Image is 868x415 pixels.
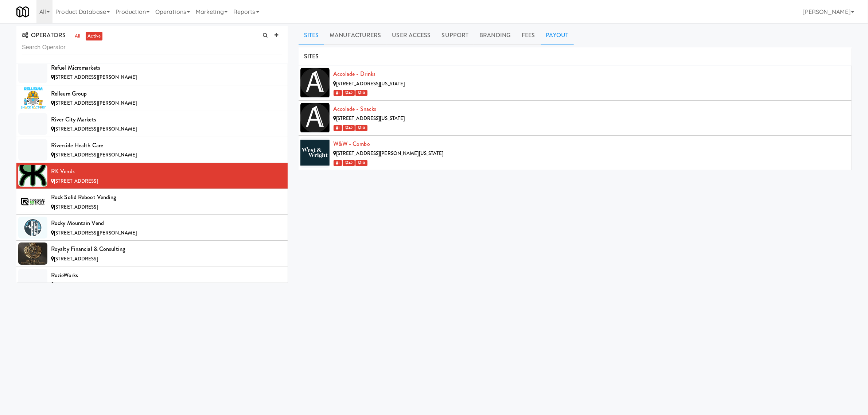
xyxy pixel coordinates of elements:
span: [STREET_ADDRESS][PERSON_NAME] [54,151,137,158]
span: [STREET_ADDRESS][PERSON_NAME] [54,125,137,132]
span: OPERATORS [22,31,66,39]
img: Micromart [16,5,29,18]
div: Refuel Micromarkets [51,62,282,73]
li: Royalty Financial & Consulting[STREET_ADDRESS] [16,241,288,267]
span: 1 [334,90,342,96]
li: Rock Solid Reboot Vending[STREET_ADDRESS] [16,189,288,215]
div: River City Markets [51,114,282,125]
span: [STREET_ADDRESS] [54,203,98,210]
span: 42 [343,90,355,96]
li: River City Markets[STREET_ADDRESS][PERSON_NAME] [16,111,288,137]
span: [STREET_ADDRESS][US_STATE] [336,80,405,87]
a: Fees [516,26,540,44]
span: SITES [304,52,319,61]
div: Rocky Mountain Vend [51,218,282,229]
span: 1 [334,160,342,166]
span: 10 [355,160,367,166]
div: Riverside Health Care [51,140,282,151]
li: Refuel Micromarkets[STREET_ADDRESS][PERSON_NAME] [16,59,288,85]
span: [STREET_ADDRESS] [54,255,98,262]
li: RozieWorks[STREET_ADDRESS] [16,267,288,293]
span: [STREET_ADDRESS] [54,178,98,185]
div: Rock Solid Reboot Vending [51,192,282,203]
div: RozieWorks [51,270,282,281]
a: Sites [299,26,324,44]
li: Relleum Group[STREET_ADDRESS][PERSON_NAME] [16,85,288,111]
span: 1 [334,125,342,131]
div: Royalty Financial & Consulting [51,244,282,255]
a: W&W - Combo [333,140,370,148]
span: 10 [355,125,367,131]
a: Accolade - Snacks [333,105,377,113]
div: Relleum Group [51,88,282,99]
span: 10 [355,90,367,96]
span: [STREET_ADDRESS][PERSON_NAME] [54,74,137,81]
span: [STREET_ADDRESS][PERSON_NAME] [54,100,137,106]
a: active [86,32,102,41]
span: 42 [343,160,355,166]
a: Payout [541,26,574,44]
a: User Access [386,26,436,44]
span: 42 [343,125,355,131]
a: Manufacturers [324,26,386,44]
div: RK Vends [51,166,282,177]
li: Riverside Health Care[STREET_ADDRESS][PERSON_NAME] [16,137,288,163]
span: [STREET_ADDRESS] [54,281,98,288]
li: Rocky Mountain Vend[STREET_ADDRESS][PERSON_NAME] [16,215,288,241]
a: all [73,32,82,41]
a: Branding [474,26,516,44]
a: Support [436,26,474,44]
li: RK Vends[STREET_ADDRESS] [16,163,288,189]
input: Search Operator [22,41,282,54]
a: Accolade - Drinks [333,70,376,78]
span: [STREET_ADDRESS][PERSON_NAME] [54,229,137,236]
span: [STREET_ADDRESS][PERSON_NAME][US_STATE] [336,150,444,157]
span: [STREET_ADDRESS][US_STATE] [336,115,405,122]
